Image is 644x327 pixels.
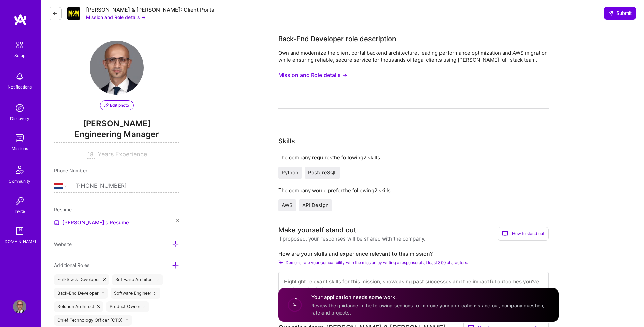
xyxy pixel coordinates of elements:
img: logo [14,14,27,26]
div: Skills [278,136,295,146]
div: Community [9,178,30,185]
div: If proposed, your responses will be shared with the company. [278,235,425,242]
img: Invite [13,194,26,208]
span: Submit [608,10,632,17]
i: icon Close [154,292,157,295]
i: icon Close [97,305,100,308]
input: XX [87,151,95,159]
span: Engineering Manager [54,129,179,143]
span: Resume [54,207,72,212]
img: Resume [54,220,59,225]
i: icon LeftArrowDark [52,11,58,16]
div: Notifications [8,83,32,91]
span: Demonstrate your compatibility with the mission by writing a response of at least 300 characters. [286,260,468,265]
div: Discovery [10,115,29,122]
a: [PERSON_NAME]'s Resume [54,219,129,227]
i: icon Close [157,278,160,281]
i: icon Close [143,305,146,308]
img: setup [13,38,27,52]
a: User Avatar [11,300,28,313]
i: icon Close [102,292,104,295]
button: Mission and Role details → [86,14,146,21]
span: Website [54,241,72,247]
span: AWS [282,202,293,208]
img: Community [11,161,28,178]
img: User Avatar [90,41,144,95]
div: Software Architect [112,274,163,285]
input: +1 (000) 000-0000 [75,176,171,196]
div: [PERSON_NAME] & [PERSON_NAME]: Client Portal [86,6,216,14]
span: Phone Number [54,168,87,173]
div: Make yourself stand out [278,225,356,235]
div: [DOMAIN_NAME] [3,238,36,245]
div: Chief Technology Officer (CTO) [54,315,132,326]
span: Review the guidance in the following sections to improve your application: stand out, company que... [311,303,544,316]
div: Own and modernize the client portal backend architecture, leading performance optimization and AW... [278,49,549,64]
span: [PERSON_NAME] [54,119,179,129]
div: Software Engineer [111,288,161,299]
div: Back-End Developer [54,288,108,299]
button: Mission and Role details → [278,69,347,81]
div: How to stand out [498,227,549,241]
img: discovery [13,101,26,115]
div: Product Owner [106,301,149,312]
h4: Your application needs some work. [311,294,551,301]
i: icon Close [126,319,128,322]
span: API Design [302,202,329,208]
img: guide book [13,224,26,238]
i: icon PencilPurple [104,103,109,107]
span: Additional Roles [54,262,89,268]
span: Python [282,169,299,176]
span: Years Experience [98,151,147,158]
div: The company requires the following 2 skills [278,154,549,161]
button: Edit photo [100,100,134,110]
div: Back-End Developer role description [278,34,396,44]
span: Edit photo [104,102,129,108]
div: Missions [11,145,28,152]
div: The company would prefer the following 2 skills [278,187,549,194]
i: icon Close [103,278,106,281]
div: Invite [15,208,25,215]
i: Check [278,260,283,265]
i: icon BookOpen [502,231,508,237]
span: PostgreSQL [308,169,337,176]
div: Solution Architect [54,301,103,312]
div: Full-Stack Developer [54,274,109,285]
label: How are your skills and experience relevant to this mission? [278,250,549,257]
i: icon SendLight [608,10,614,16]
i: icon Close [175,219,179,222]
button: Submit [604,7,636,19]
img: teamwork [13,131,26,145]
img: bell [13,70,26,83]
div: Setup [14,52,25,59]
img: Company Logo [67,7,80,20]
img: User Avatar [13,300,26,313]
